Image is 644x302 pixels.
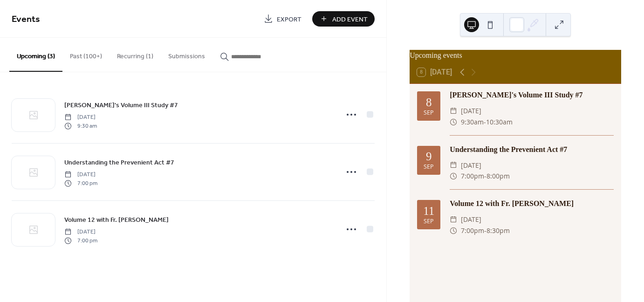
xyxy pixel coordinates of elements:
[461,117,484,128] span: 9:30am
[450,144,614,155] div: Understanding the Prevenient Act #7
[332,14,368,24] span: Add Event
[64,100,178,110] a: [PERSON_NAME]'s Volume III Study #7
[424,110,434,116] div: Sep
[450,105,457,117] div: ​
[426,151,432,162] div: 9
[486,171,510,182] span: 8:00pm
[64,157,174,168] a: Understanding the Prevenient Act #7
[64,236,97,245] span: 7:00 pm
[12,10,40,28] span: Events
[9,38,62,72] button: Upcoming (3)
[450,171,457,182] div: ​
[64,113,97,122] span: [DATE]
[110,38,161,71] button: Recurring (1)
[64,171,97,179] span: [DATE]
[423,205,434,217] div: 11
[450,214,457,225] div: ​
[277,14,301,24] span: Export
[450,117,457,128] div: ​
[161,38,212,71] button: Submissions
[486,225,510,236] span: 8:30pm
[461,214,481,225] span: [DATE]
[450,160,457,171] div: ​
[64,228,97,236] span: [DATE]
[484,225,486,236] span: -
[450,89,614,101] div: [PERSON_NAME]'s Volume III Study #7
[484,171,486,182] span: -
[486,117,513,128] span: 10:30am
[64,101,178,110] span: [PERSON_NAME]'s Volume III Study #7
[257,11,308,27] a: Export
[426,96,432,108] div: 8
[64,158,174,168] span: Understanding the Prevenient Act #7
[450,225,457,236] div: ​
[410,50,621,61] div: Upcoming events
[424,219,434,225] div: Sep
[461,105,481,117] span: [DATE]
[484,117,486,128] span: -
[62,38,110,71] button: Past (100+)
[64,122,97,130] span: 9:30 am
[461,160,481,171] span: [DATE]
[450,198,614,209] div: Volume 12 with Fr. [PERSON_NAME]
[64,179,97,187] span: 7:00 pm
[424,164,434,170] div: Sep
[312,11,375,27] button: Add Event
[461,225,484,236] span: 7:00pm
[64,214,169,225] a: Volume 12 with Fr. [PERSON_NAME]
[461,171,484,182] span: 7:00pm
[64,215,169,225] span: Volume 12 with Fr. [PERSON_NAME]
